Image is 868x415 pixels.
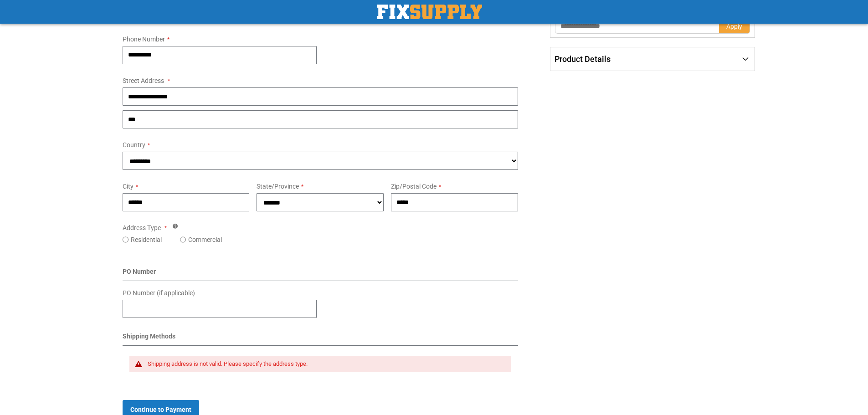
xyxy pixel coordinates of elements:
button: Apply [719,19,750,34]
label: Commercial [188,235,222,244]
span: PO Number (if applicable) [123,289,195,297]
div: Shipping address is not valid. Please specify the address type. [148,360,503,368]
span: Phone Number [123,36,165,43]
span: Zip/Postal Code [391,183,437,190]
span: Address Type [123,224,161,231]
span: Continue to Payment [130,406,191,413]
span: Street Address [123,77,164,84]
div: Shipping Methods [123,332,519,346]
span: Country [123,141,145,149]
span: Product Details [555,54,611,64]
span: City [123,183,134,190]
img: Fix Industrial Supply [377,5,482,19]
span: State/Province [257,183,299,190]
div: PO Number [123,267,519,281]
a: store logo [377,5,482,19]
label: Residential [131,235,162,244]
span: Apply [726,23,742,30]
